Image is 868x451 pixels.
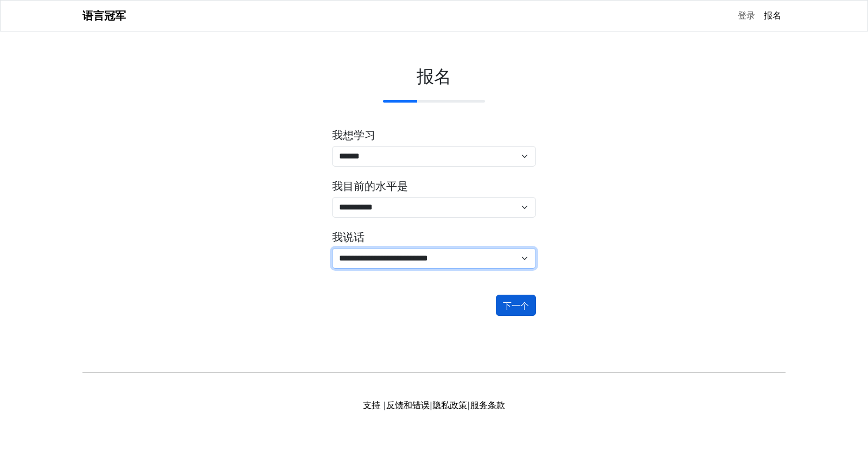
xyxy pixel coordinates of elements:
[417,66,451,87] font: 报名
[759,5,786,27] a: 报名
[738,10,755,21] font: 登录
[82,9,126,22] font: 语言冠军
[332,129,375,142] font: 我想学习
[470,400,505,410] a: 服务条款
[383,400,386,410] font: |
[503,300,529,310] font: 下一个
[432,400,467,410] a: 隐私政策
[764,10,781,21] font: 报名
[733,5,759,27] a: 登录
[332,231,365,244] font: 我说话
[363,400,380,410] a: 支持
[386,400,430,410] a: 反馈和错误
[332,180,408,193] font: 我目前的水平是
[467,400,470,410] font: |
[496,295,536,316] button: 下一个
[82,5,126,27] a: 语言冠军
[430,400,432,410] font: |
